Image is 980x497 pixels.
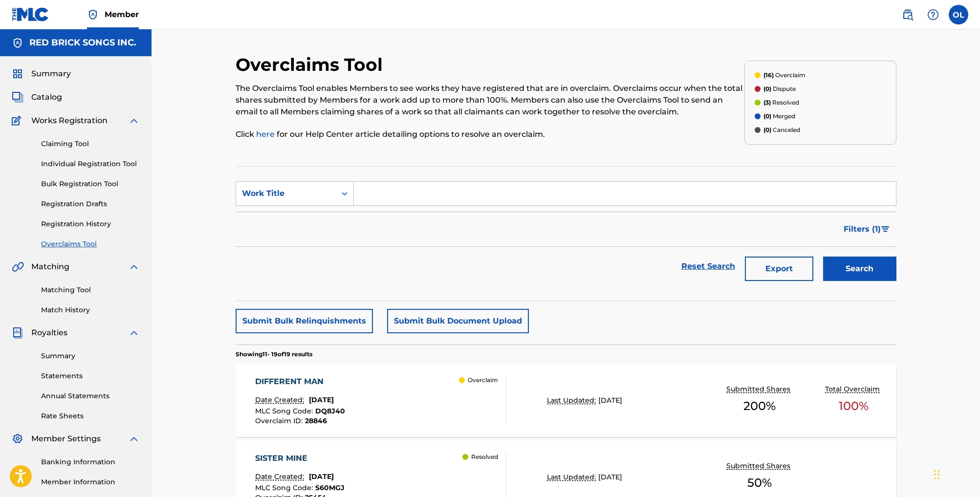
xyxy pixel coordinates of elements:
img: expand [128,261,140,273]
span: Member Settings [31,433,101,445]
a: Public Search [898,5,917,24]
span: Filters ( 1 ) [844,223,881,235]
span: 50 % [747,474,772,492]
a: Matching Tool [41,285,140,295]
p: The Overclaims Tool enables Members to see works they have registered that are in overclaim. Over... [236,83,744,118]
div: DIFFERENT MAN [255,376,345,388]
span: Royalties [31,327,67,339]
span: [DATE] [309,395,334,404]
p: Click for our Help Center article detailing options to resolve an overclaim. [236,129,744,140]
iframe: Resource Center [953,332,980,413]
img: Summary [12,68,23,80]
span: Member [105,9,139,20]
p: Overclaim [763,71,806,80]
span: DQ8J40 [315,407,345,415]
img: help [927,9,939,21]
img: Royalties [12,327,23,339]
p: Total Overclaim [825,384,882,394]
a: Bulk Registration Tool [41,179,140,189]
h5: RED BRICK SONGS INC. [29,37,136,48]
span: Matching [31,261,69,273]
img: Top Rightsholder [87,9,99,21]
p: Last Updated: [547,395,598,406]
a: Reset Search [676,256,740,277]
div: SISTER MINE [255,453,345,464]
form: Search Form [236,181,896,286]
img: Works Registration [12,115,24,127]
a: CatalogCatalog [12,91,62,103]
img: Catalog [12,91,23,103]
span: 28846 [305,416,327,425]
span: S60MGJ [315,483,345,492]
a: Individual Registration Tool [41,159,140,169]
span: Works Registration [31,115,108,127]
span: Summary [31,68,71,80]
p: Resolved [763,98,799,107]
div: User Menu [949,5,968,24]
span: (0) [763,85,771,92]
p: Dispute [763,85,796,93]
img: MLC Logo [12,7,49,22]
img: expand [128,327,140,339]
p: Last Updated: [547,472,598,482]
a: DIFFERENT MANDate Created:[DATE]MLC Song Code:DQ8J40Overclaim ID:28846 OverclaimLast Updated:[DAT... [236,364,896,437]
span: [DATE] [598,473,622,481]
a: Banking Information [41,457,140,467]
p: Submitted Shares [726,384,793,394]
a: here [256,130,277,139]
span: 200 % [743,397,776,415]
button: Submit Bulk Document Upload [387,309,529,333]
span: (0) [763,112,771,120]
span: (0) [763,126,771,133]
span: MLC Song Code : [255,407,315,415]
img: Member Settings [12,433,23,445]
span: 100 % [839,397,869,415]
a: Rate Sheets [41,411,140,421]
a: SummarySummary [12,68,71,80]
button: Export [745,257,813,281]
img: expand [128,115,140,127]
iframe: Chat Widget [931,450,980,497]
p: Submitted Shares [726,461,793,471]
a: Claiming Tool [41,139,140,149]
span: Overclaim ID : [255,416,305,425]
span: [DATE] [309,472,334,481]
img: Accounts [12,37,23,49]
div: Drag [934,460,940,489]
h2: Overclaims Tool [236,54,388,76]
p: Overclaim [468,376,498,385]
button: Search [823,257,896,281]
img: filter [881,226,890,232]
a: Overclaims Tool [41,239,140,249]
img: Matching [12,261,24,273]
a: Registration Drafts [41,199,140,209]
div: Help [923,5,943,24]
p: Showing 11 - 19 of 19 results [236,350,312,359]
p: Date Created: [255,472,306,482]
p: Merged [763,112,795,121]
span: Catalog [31,91,62,103]
p: Canceled [763,126,800,134]
a: Annual Statements [41,391,140,401]
span: (3) [763,99,771,106]
img: search [902,9,914,21]
button: Filters (1) [838,217,896,241]
span: [DATE] [598,396,622,405]
span: (16) [763,71,774,79]
a: Statements [41,371,140,381]
button: Submit Bulk Relinquishments [236,309,373,333]
p: Resolved [471,453,498,461]
a: Member Information [41,477,140,487]
img: expand [128,433,140,445]
a: Summary [41,351,140,361]
p: Date Created: [255,395,306,405]
div: Work Title [242,188,330,199]
span: MLC Song Code : [255,483,315,492]
a: Registration History [41,219,140,229]
a: Match History [41,305,140,315]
